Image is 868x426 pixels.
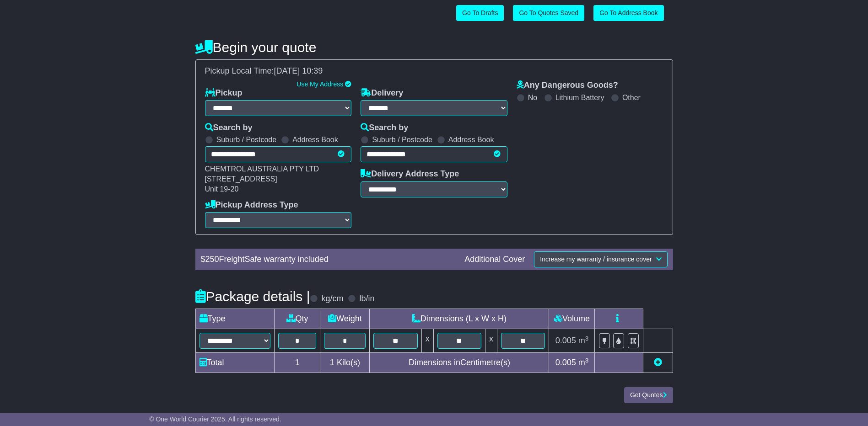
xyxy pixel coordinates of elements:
[205,165,319,173] span: CHEMTROL AUSTRALIA PTY LTD
[205,255,219,264] span: 250
[195,353,274,373] td: Total
[448,135,494,144] label: Address Book
[517,80,618,91] label: Any Dangerous Goods?
[321,294,343,304] label: kg/cm
[654,358,662,367] a: Add new item
[361,169,459,179] label: Delivery Address Type
[274,353,320,373] td: 1
[205,200,298,210] label: Pickup Address Type
[274,66,323,75] span: [DATE] 10:39
[320,353,370,373] td: Kilo(s)
[549,309,595,329] td: Volume
[555,336,576,345] span: 0.005
[578,336,589,345] span: m
[205,185,239,193] span: Unit 19-20
[361,88,403,98] label: Delivery
[372,135,432,144] label: Suburb / Postcode
[421,329,433,353] td: x
[370,353,549,373] td: Dimensions in Centimetre(s)
[195,40,673,55] h4: Begin your quote
[555,358,576,367] span: 0.005
[216,135,277,144] label: Suburb / Postcode
[528,93,537,102] label: No
[196,255,460,265] div: $ FreightSafe warranty included
[540,256,652,263] span: Increase my warranty / insurance cover
[320,309,370,329] td: Weight
[195,309,274,329] td: Type
[205,175,277,183] span: [STREET_ADDRESS]
[205,123,253,133] label: Search by
[370,309,549,329] td: Dimensions (L x W x H)
[578,358,589,367] span: m
[624,387,673,403] button: Get Quotes
[585,335,589,342] sup: 3
[485,329,497,353] td: x
[456,5,504,21] a: Go To Drafts
[149,415,281,423] span: © One World Courier 2025. All rights reserved.
[593,5,663,21] a: Go To Address Book
[555,93,604,102] label: Lithium Battery
[274,309,320,329] td: Qty
[361,123,408,133] label: Search by
[359,294,374,304] label: lb/in
[330,358,334,367] span: 1
[513,5,584,21] a: Go To Quotes Saved
[534,251,667,267] button: Increase my warranty / insurance cover
[205,88,243,98] label: Pickup
[585,357,589,364] sup: 3
[292,135,338,144] label: Address Book
[200,66,668,76] div: Pickup Local Time:
[297,80,343,88] a: Use My Address
[622,93,641,102] label: Other
[460,255,529,265] div: Additional Cover
[195,289,310,304] h4: Package details |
